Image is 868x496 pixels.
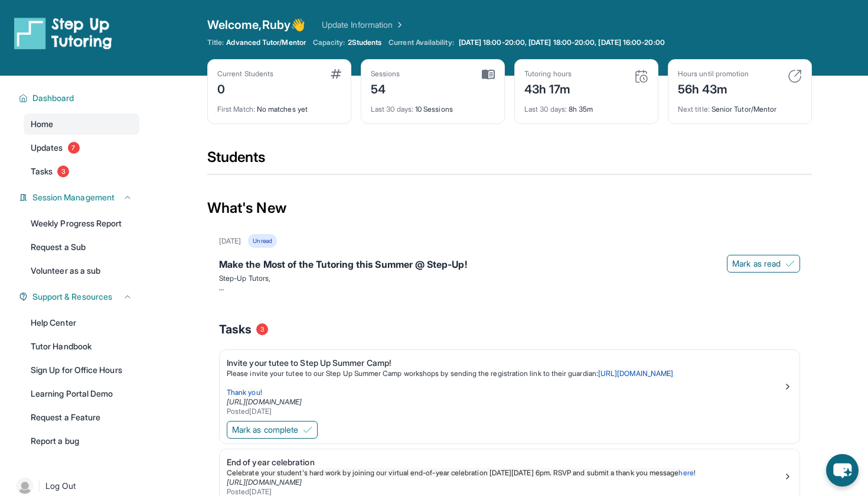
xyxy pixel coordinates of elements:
span: Home [31,118,53,130]
a: [URL][DOMAIN_NAME] [227,478,302,487]
span: Log Out [45,480,76,492]
a: Report a bug [24,430,139,452]
span: 3 [256,323,268,335]
img: Mark as complete [303,425,312,435]
div: What's New [207,182,812,234]
span: Updates [31,142,63,154]
img: Mark as read [785,259,795,268]
img: card [788,69,802,83]
span: Mark as complete [232,424,298,436]
div: Hours until promotion [678,69,749,79]
button: Support & Resources [28,291,132,303]
span: Welcome, Ruby 👋 [207,17,305,33]
span: Dashboard [32,92,74,104]
p: ! [227,468,783,478]
a: Tasks3 [24,161,139,182]
span: Tasks [31,166,53,177]
span: Title: [207,38,224,47]
p: Step-Up Tutors, [219,274,800,283]
span: Support & Resources [32,291,112,303]
div: Senior Tutor/Mentor [678,98,802,114]
span: Next title : [678,105,710,114]
img: card [331,69,341,79]
span: Last 30 days : [371,105,413,114]
a: [URL][DOMAIN_NAME] [227,397,302,406]
a: [DATE] 18:00-20:00, [DATE] 18:00-20:00, [DATE] 16:00-20:00 [456,38,667,47]
div: 8h 35m [524,98,648,114]
div: Current Students [217,69,273,79]
span: 2 Students [348,38,382,47]
span: Advanced Tutor/Mentor [226,38,305,47]
div: [DATE] [219,236,241,246]
div: 54 [371,79,400,98]
a: Volunteer as a sub [24,260,139,281]
span: | [38,479,41,493]
a: Learning Portal Demo [24,383,139,404]
span: Last 30 days : [524,105,567,114]
a: Home [24,114,139,135]
a: Sign Up for Office Hours [24,359,139,381]
a: Tutor Handbook [24,336,139,357]
a: Help Center [24,312,139,333]
button: Mark as complete [227,421,318,439]
p: Please invite your tutee to our Step Up Summer Camp workshops by sending the registration link to... [227,369,783,378]
div: 10 Sessions [371,98,495,114]
img: user-img [17,478,33,494]
span: 3 [57,166,69,177]
div: End of year celebration [227,456,783,468]
button: Dashboard [28,92,132,104]
img: card [482,69,495,80]
button: chat-button [826,454,859,487]
div: Sessions [371,69,400,79]
span: [DATE] 18:00-20:00, [DATE] 18:00-20:00, [DATE] 16:00-20:00 [459,38,665,47]
span: Celebrate your student's hard work by joining our virtual end-of-year celebration [DATE][DATE] 6p... [227,468,678,477]
div: Tutoring hours [524,69,572,79]
div: Unread [248,234,276,248]
button: Session Management [28,192,132,203]
span: Current Availability: [389,38,453,47]
span: 7 [68,142,80,154]
div: 43h 17m [524,79,572,98]
button: Mark as read [727,255,800,273]
div: Posted [DATE] [227,407,783,416]
div: Invite your tutee to Step Up Summer Camp! [227,357,783,369]
span: Session Management [32,192,115,203]
div: No matches yet [217,98,341,114]
a: Request a Sub [24,236,139,258]
div: Make the Most of the Tutoring this Summer @ Step-Up! [219,257,800,274]
img: Chevron Right [393,19,404,31]
span: Mark as read [732,258,781,270]
a: Weekly Progress Report [24,213,139,234]
img: card [634,69,648,83]
a: Update Information [322,19,404,31]
div: 56h 43m [678,79,749,98]
a: [URL][DOMAIN_NAME] [598,369,673,378]
div: 0 [217,79,273,98]
img: logo [14,17,112,50]
span: Thank you! [227,388,262,397]
a: here [678,468,693,477]
span: Capacity: [313,38,345,47]
div: Students [207,148,812,174]
a: Updates7 [24,137,139,158]
span: Tasks [219,321,252,338]
a: Request a Feature [24,407,139,428]
a: Invite your tutee to Step Up Summer Camp!Please invite your tutee to our Step Up Summer Camp work... [220,350,800,419]
span: First Match : [217,105,255,114]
